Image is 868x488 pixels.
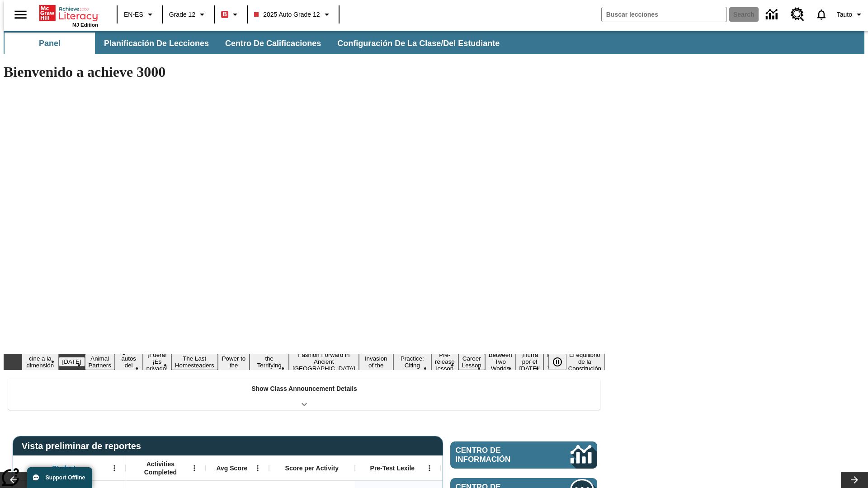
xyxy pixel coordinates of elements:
[39,4,98,22] a: Portada
[8,379,600,410] div: Show Class Announcement Details
[516,350,544,373] button: Slide 15 ¡Hurra por el Día de la Constitución!
[108,461,121,475] button: Abrir menú
[548,354,576,370] div: Pausar
[27,467,92,488] button: Support Offline
[785,2,810,27] a: Centro de recursos, Se abrirá en una pestaña nueva.
[250,6,335,23] button: Class: 2025 Auto Grade 12, Selecciona una clase
[59,357,85,366] button: Slide 2 Día del Trabajo
[760,2,785,27] a: Centro de información
[359,347,393,377] button: Slide 10 The Invasion of the Free CD
[837,10,852,19] span: Tauto
[218,33,328,54] button: Centro de calificaciones
[810,3,833,26] a: Notificaciones
[115,347,143,377] button: Slide 4 ¿Los autos del futuro?
[458,354,485,370] button: Slide 13 Career Lesson
[5,33,95,54] button: Panel
[602,7,726,22] input: search field
[222,9,227,20] span: B
[254,10,320,19] span: 2025 Auto Grade 12
[485,350,516,373] button: Slide 14 Between Two Worlds
[165,6,211,23] button: Grado: Grade 12, Elige un grado
[46,474,85,481] span: Support Offline
[543,350,564,373] button: Slide 16 Point of View
[450,441,597,469] a: Centro de información
[131,460,190,476] span: Activities Completed
[251,461,264,475] button: Abrir menú
[251,384,357,394] p: Show Class Announcement Details
[22,441,146,451] span: Vista preliminar de reportes
[393,347,431,377] button: Slide 11 Mixed Practice: Citing Evidence
[52,464,75,472] span: Student
[171,354,218,370] button: Slide 6 The Last Homesteaders
[833,6,868,23] button: Perfil/Configuración
[370,464,415,472] span: Pre-Test Lexile
[330,33,507,54] button: Configuración de la clase/del estudiante
[216,464,247,472] span: Avg Score
[22,347,59,377] button: Slide 1 Llevar el cine a la dimensión X
[188,461,201,475] button: Abrir menú
[97,33,216,54] button: Planificación de lecciones
[565,350,605,373] button: Slide 17 El equilibrio de la Constitución
[431,350,458,373] button: Slide 12 Pre-release lesson
[423,461,436,475] button: Abrir menú
[85,354,115,370] button: Slide 3 Animal Partners
[4,64,605,80] h1: Bienvenido a achieve 3000
[841,472,868,488] button: Carrusel de lecciones, seguir
[218,347,250,377] button: Slide 7 Solar Power to the People
[169,10,195,19] span: Grade 12
[143,350,171,373] button: Slide 5 ¡Fuera! ¡Es privado!
[39,3,98,28] div: Portada
[72,22,98,28] span: NJ Edition
[548,354,566,370] button: Pausar
[250,347,289,377] button: Slide 8 Attack of the Terrifying Tomatoes
[7,1,34,28] button: Abrir el menú lateral
[285,464,339,472] span: Score per Activity
[4,31,864,54] div: Subbarra de navegación
[456,446,540,464] span: Centro de información
[4,33,508,54] div: Subbarra de navegación
[289,350,359,373] button: Slide 9 Fashion Forward in Ancient Rome
[120,6,159,23] button: Language: EN-ES, Selecciona un idioma
[217,6,244,23] button: Boost El color de la clase es rojo. Cambiar el color de la clase.
[124,10,143,19] span: EN-ES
